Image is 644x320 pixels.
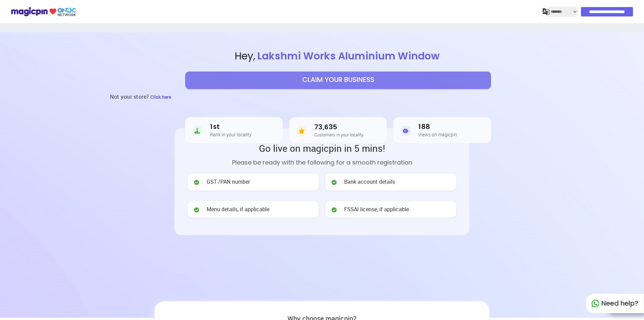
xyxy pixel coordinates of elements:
span: Hey , [32,49,644,63]
img: Views [400,124,411,138]
span: FSSAI license, if applicable [344,205,409,213]
img: check [331,179,337,186]
h5: Customers in your locality [314,132,363,137]
h3: 1st [210,123,252,131]
span: Menu details, if applicable [207,205,269,213]
img: check [331,207,337,213]
img: j2MGCQAAAABJRU5ErkJggg== [543,8,549,15]
img: check [193,179,200,186]
img: ondc-logo-new-small.8a59708e.svg [11,6,76,17]
span: Click here [150,94,171,100]
div: Need help? [586,293,644,313]
h5: Rank in your locality [210,132,252,137]
img: whatapp_green.7240e66a.svg [591,300,599,308]
h3: 188 [418,123,457,131]
h3: 73,635 [314,123,363,131]
h3: Not your store? [110,88,149,105]
button: CLAIM YOUR BUSINESS [185,72,491,88]
p: Please be ready with the following for a smooth registration [188,158,456,167]
h5: Views on magicpin [418,132,457,137]
img: check [193,207,200,213]
span: Lakshmi Works Aluminium Window [255,49,441,63]
img: Customers [296,124,307,138]
span: Bank account details [344,178,395,186]
img: Rank [192,124,203,138]
h2: Go live on magicpin in 5 mins! [188,142,456,154]
span: GST /PAN number [207,178,250,186]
